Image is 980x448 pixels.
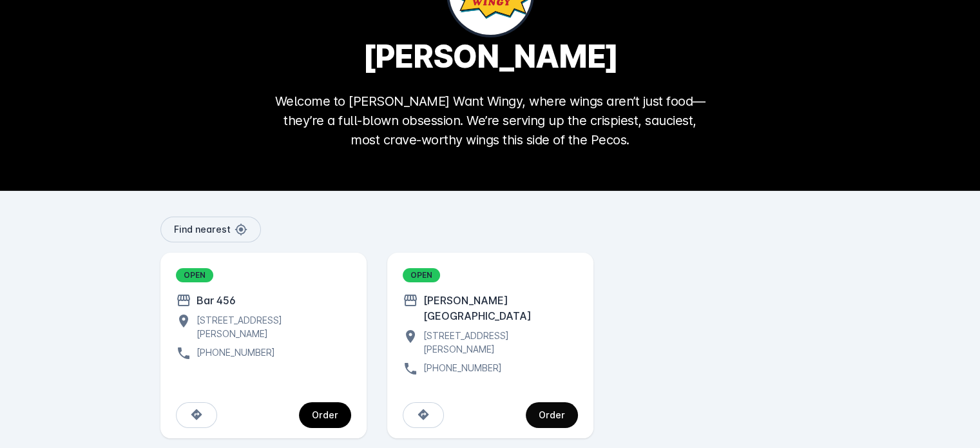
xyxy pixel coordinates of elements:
[526,402,578,428] button: continue
[418,329,578,356] div: [STREET_ADDRESS][PERSON_NAME]
[174,225,231,234] span: Find nearest
[312,411,338,420] div: Order
[418,361,502,376] div: [PHONE_NUMBER]
[403,268,440,282] div: OPEN
[191,346,275,361] div: [PHONE_NUMBER]
[539,411,565,420] div: Order
[299,402,351,428] button: continue
[418,293,578,324] div: [PERSON_NAME][GEOGRAPHIC_DATA]
[191,313,351,340] div: [STREET_ADDRESS][PERSON_NAME]
[176,268,213,282] div: OPEN
[191,293,236,308] div: Bar 456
